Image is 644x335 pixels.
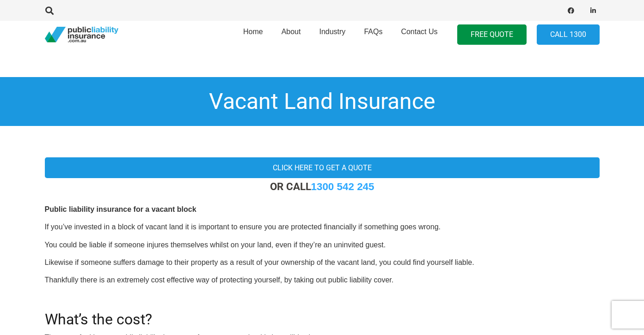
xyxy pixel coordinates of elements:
a: Call 1300 [537,24,600,45]
a: 1300 542 245 [311,181,374,192]
a: FREE QUOTE [457,24,527,45]
b: Public liability insurance for a vacant block [45,205,196,213]
h2: What’s the cost? [45,299,600,328]
a: Contact Us [392,18,447,51]
a: FAQs [355,18,392,51]
p: You could be liable if someone injures themselves whilst on your land, even if they’re an uninvit... [45,240,600,250]
a: LinkedIn [587,4,600,17]
span: Industry [319,28,345,36]
strong: OR CALL [270,180,374,192]
span: Contact Us [401,28,437,36]
a: About [272,18,310,51]
p: Likewise if someone suffers damage to their property as a result of your ownership of the vacant ... [45,257,600,268]
span: FAQs [364,28,382,36]
a: Search [41,6,59,15]
a: pli_logotransparent [45,27,118,43]
a: Click here to get a quote [45,157,600,178]
p: If you’ve invested in a block of vacant land it is important to ensure you are protected financia... [45,222,600,232]
p: Thankfully there is an extremely cost effective way of protecting yourself, by taking out public ... [45,275,600,285]
a: Facebook [564,4,577,17]
span: Home [243,28,263,36]
span: About [282,28,301,36]
a: Home [234,18,272,51]
a: Industry [310,18,355,51]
